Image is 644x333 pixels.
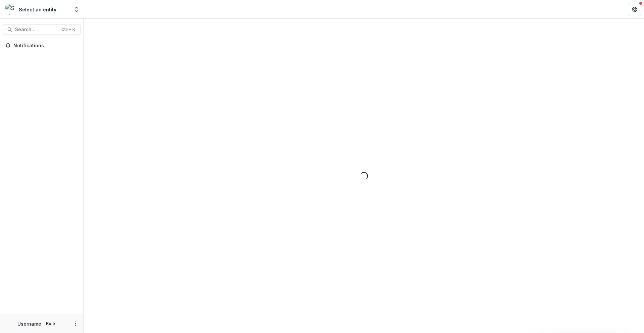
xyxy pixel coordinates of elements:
button: Search... [3,24,81,35]
img: Select an entity [5,4,16,15]
div: Ctrl + K [60,26,76,33]
p: Username [17,320,41,327]
span: Search... [15,27,57,33]
button: Open entity switcher [72,3,81,16]
p: Role [44,321,57,327]
span: Notifications [13,43,78,49]
button: More [71,320,79,328]
div: Select an entity [19,6,56,13]
button: Notifications [3,40,81,51]
button: Get Help [628,3,641,16]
